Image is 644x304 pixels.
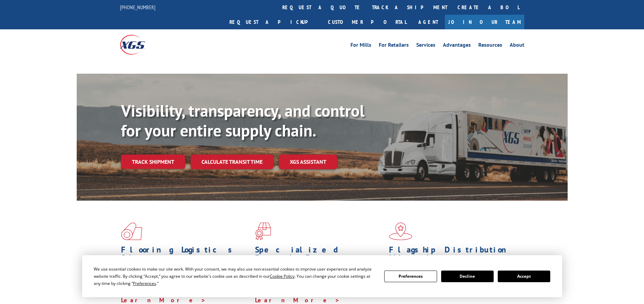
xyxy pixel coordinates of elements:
[441,271,494,282] button: Decline
[120,4,155,11] a: [PHONE_NUMBER]
[411,15,445,29] a: Agent
[224,15,323,29] a: Request a pickup
[510,42,524,50] a: About
[279,155,337,169] a: XGS ASSISTANT
[255,296,340,304] a: Learn More >
[389,246,518,265] h1: Flagship Distribution Model
[82,255,562,297] div: Cookie Consent Prompt
[498,271,550,282] button: Accept
[350,42,371,50] a: For Mills
[270,273,295,279] span: Cookie Policy
[255,222,271,240] img: xgs-icon-focused-on-flooring-red
[384,271,437,282] button: Preferences
[121,246,250,265] h1: Flooring Logistics Solutions
[94,265,376,287] div: We use essential cookies to make our site work. With your consent, we may also use non-essential ...
[121,100,364,141] b: Visibility, transparency, and control for your entire supply chain.
[379,42,409,50] a: For Retailers
[443,42,471,50] a: Advantages
[121,155,185,169] a: Track shipment
[133,280,156,286] span: Preferences
[121,296,206,304] a: Learn More >
[478,42,502,50] a: Resources
[255,246,384,265] h1: Specialized Freight Experts
[121,222,142,240] img: xgs-icon-total-supply-chain-intelligence-red
[416,42,435,50] a: Services
[389,222,413,240] img: xgs-icon-flagship-distribution-model-red
[323,15,411,29] a: Customer Portal
[445,15,524,29] a: Join Our Team
[191,155,273,169] a: Calculate transit time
